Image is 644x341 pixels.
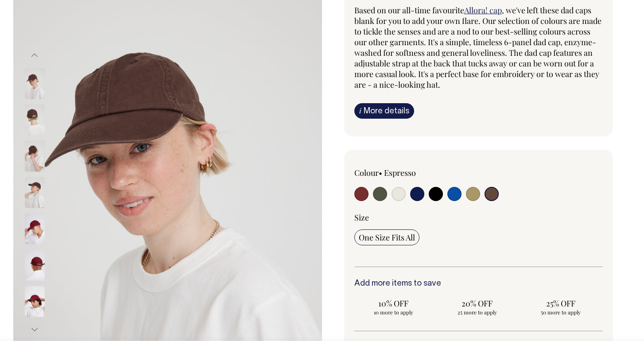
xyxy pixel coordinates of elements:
input: 20% OFF 25 more to apply [438,295,516,318]
img: espresso [25,141,45,172]
button: Previous [28,46,41,66]
img: burgundy [25,250,45,281]
span: 10% OFF [359,298,428,309]
span: One Size Fits All [359,232,415,243]
label: Espresso [384,167,416,178]
img: espresso [25,68,45,99]
button: Next [28,320,41,340]
div: Colour [354,167,454,178]
a: Allora! cap [464,5,502,15]
div: Size [354,212,603,223]
span: 50 more to apply [526,309,596,316]
span: , we've left these dad caps blank for you to add your own flare. Our selection of colours are mad... [354,5,601,90]
h6: Add more items to save [354,279,603,288]
span: 10 more to apply [359,309,428,316]
img: espresso [25,105,45,136]
span: 20% OFF [442,298,512,309]
span: i [359,106,361,115]
span: Based on our all-time favourite [354,5,464,15]
img: espresso [25,177,45,208]
a: iMore details [354,103,414,119]
img: burgundy [25,286,45,317]
span: 25 more to apply [442,309,512,316]
span: • [379,167,382,178]
input: 10% OFF 10 more to apply [354,295,433,318]
input: 25% OFF 50 more to apply [522,295,600,318]
span: 25% OFF [526,298,596,309]
img: burgundy [25,213,45,244]
input: One Size Fits All [354,229,419,245]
